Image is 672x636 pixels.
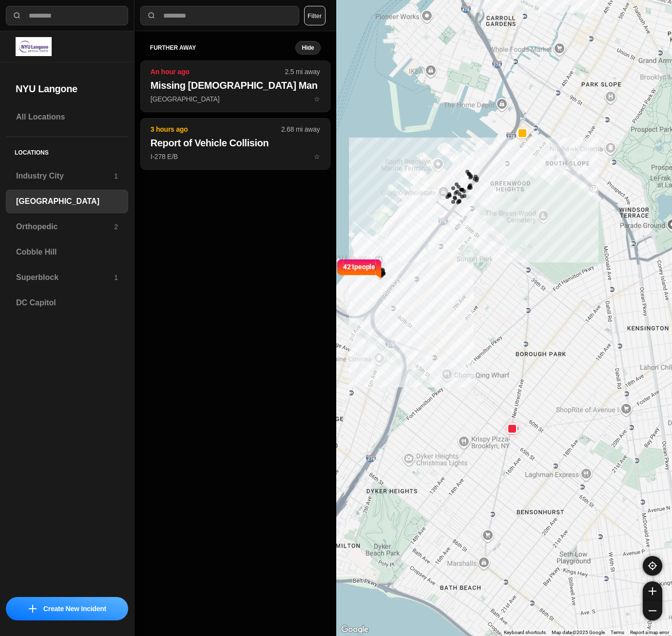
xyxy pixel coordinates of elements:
[295,41,320,55] button: Hide
[611,630,624,635] a: Terms (opens in new tab)
[151,152,320,161] p: I-278 E/B
[649,587,656,595] img: zoom-in
[151,79,320,92] h2: Missing [DEMOGRAPHIC_DATA] Man
[285,67,320,77] p: 2.5 mi away
[16,37,52,56] img: logo
[339,623,371,636] img: Google
[151,67,285,77] p: An hour ago
[6,266,128,289] a: Superblock1
[648,561,657,570] img: recenter
[114,171,118,181] p: 1
[552,630,605,635] span: Map data ©2025 Google
[12,11,22,20] img: search
[504,629,546,636] button: Keyboard shortcuts
[43,604,106,614] p: Create New Incident
[643,601,662,620] button: zoom-out
[339,623,371,636] a: Open this area in Google Maps (opens a new window)
[643,556,662,576] button: recenter
[114,273,118,282] p: 1
[150,44,296,52] h5: further away
[16,246,118,258] h3: Cobble Hill
[151,94,320,104] p: [GEOGRAPHIC_DATA]
[16,272,114,283] h3: Superblock
[16,111,118,123] h3: All Locations
[140,60,330,112] button: An hour ago2.5 mi awayMissing [DEMOGRAPHIC_DATA] Man[GEOGRAPHIC_DATA]star
[6,291,128,315] a: DC Capitol
[147,11,156,20] img: search
[151,124,281,134] p: 3 hours ago
[314,95,320,103] span: star
[6,137,128,164] h5: Locations
[281,124,320,134] p: 2.68 mi away
[140,95,330,103] a: An hour ago2.5 mi awayMissing [DEMOGRAPHIC_DATA] Man[GEOGRAPHIC_DATA]star
[6,240,128,264] a: Cobble Hill
[16,196,118,207] h3: [GEOGRAPHIC_DATA]
[6,190,128,213] a: [GEOGRAPHIC_DATA]
[140,152,330,160] a: 3 hours ago2.68 mi awayReport of Vehicle CollisionI-278 E/Bstar
[314,153,320,160] span: star
[6,105,128,129] a: All Locations
[140,118,330,170] button: 3 hours ago2.68 mi awayReport of Vehicle CollisionI-278 E/Bstar
[16,170,114,182] h3: Industry City
[16,221,114,233] h3: Orthopedic
[16,82,118,96] h2: NYU Langone
[304,6,326,25] button: Filter
[343,262,375,283] p: 421 people
[16,297,118,309] h3: DC Capitol
[375,258,383,279] img: notch
[114,222,118,232] p: 2
[302,44,314,52] small: Hide
[6,215,128,238] a: Orthopedic2
[29,605,37,613] img: icon
[151,136,320,150] h2: Report of Vehicle Collision
[336,258,343,279] img: notch
[6,597,128,620] button: iconCreate New Incident
[643,581,662,601] button: zoom-in
[630,630,669,635] a: Report a map error
[649,607,656,615] img: zoom-out
[6,164,128,188] a: Industry City1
